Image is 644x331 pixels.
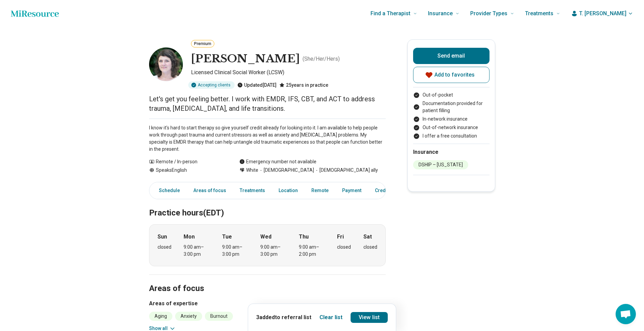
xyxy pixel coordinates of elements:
h3: Areas of expertise [149,299,386,308]
a: Areas of focus [189,184,230,198]
span: to referral list [275,314,311,320]
li: Documentation provided for patient filling [413,100,490,114]
a: Schedule [151,184,184,198]
span: [DEMOGRAPHIC_DATA] ally [314,167,378,174]
div: Updated [DATE] [237,81,277,89]
div: 9:00 am – 2:00 pm [299,244,325,258]
button: T. [PERSON_NAME] [571,9,633,18]
p: Let's get you feeling better. I work with EMDR, IFS, CBT, and ACT to address trauma, [MEDICAL_DAT... [149,94,386,113]
div: Open chat [616,304,636,324]
p: ( She/Her/Hers ) [303,55,340,63]
li: Anxiety [175,312,202,321]
h2: Practice hours (EDT) [149,191,386,219]
strong: Sat [363,233,372,241]
img: Sarah Dawson, Licensed Clinical Social Worker (LCSW) [149,47,183,81]
a: Location [275,184,302,198]
a: Remote [307,184,333,198]
li: In-network insurance [413,116,490,123]
strong: Mon [184,233,195,241]
span: Insurance [428,9,453,18]
button: Add to favorites [413,67,490,83]
a: Treatments [236,184,269,198]
span: White [246,167,258,174]
div: Emergency number not available [239,158,316,165]
div: Speaks English [149,167,226,174]
a: Credentials [371,184,405,198]
strong: Thu [299,233,309,241]
div: closed [158,244,171,251]
li: Out-of-network insurance [413,124,490,131]
li: Burnout [205,312,233,321]
strong: Tue [222,233,232,241]
div: closed [363,244,377,251]
li: Aging [149,312,172,321]
span: T. [PERSON_NAME] [579,9,626,18]
h1: [PERSON_NAME] [191,52,300,66]
div: 9:00 am – 3:00 pm [222,244,248,258]
a: Home page [11,7,59,20]
h2: Insurance [413,148,490,156]
span: [DEMOGRAPHIC_DATA] [258,167,314,174]
div: Accepting clients [188,81,235,89]
div: closed [337,244,351,251]
ul: Payment options [413,91,490,140]
p: I know it's hard to start therapy so give yourself credit already for looking into it. I am avail... [149,124,386,153]
button: Clear list [319,313,342,322]
li: I offer a free consultation [413,132,490,140]
a: View list [351,312,388,323]
button: Premium [191,40,214,47]
p: Licensed Clinical Social Worker (LCSW) [191,68,386,79]
span: Find a Therapist [371,9,410,18]
a: Payment [338,184,365,198]
span: Provider Types [470,9,507,18]
strong: Wed [260,233,271,241]
p: 3 added [256,313,311,322]
strong: Sun [158,233,167,241]
div: 9:00 am – 3:00 pm [184,244,210,258]
strong: Fri [337,233,344,241]
li: DSHIP – [US_STATE] [413,160,468,169]
li: Out-of-pocket [413,91,490,99]
button: Send email [413,48,490,64]
h2: Areas of focus [149,267,386,294]
div: 9:00 am – 3:00 pm [260,244,286,258]
div: When does the program meet? [149,224,386,266]
span: Treatments [525,9,553,18]
div: 25 years in practice [279,81,328,89]
div: Remote / In-person [149,158,226,165]
span: Add to favorites [434,72,475,78]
